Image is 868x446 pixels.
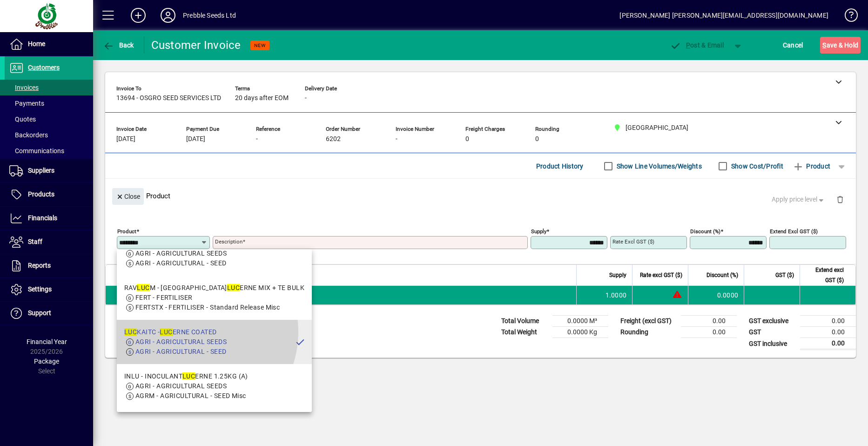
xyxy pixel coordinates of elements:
[619,8,828,23] div: [PERSON_NAME] [PERSON_NAME][EMAIL_ADDRESS][DOMAIN_NAME]
[5,207,93,230] a: Financials
[112,188,144,205] button: Close
[775,270,794,280] span: GST ($)
[256,135,258,143] span: -
[5,230,93,254] a: Staff
[174,270,202,280] span: Description
[5,127,93,143] a: Backorders
[28,309,51,317] span: Support
[5,302,93,325] a: Support
[829,195,851,203] app-page-header-button: Delete
[5,33,93,56] a: Home
[686,41,690,49] span: P
[117,228,136,235] mat-label: Product
[9,84,39,91] span: Invoices
[28,238,42,245] span: Staff
[768,191,829,208] button: Apply price level
[101,37,136,54] button: Back
[116,189,140,204] span: Close
[123,7,153,24] button: Add
[729,162,783,171] label: Show Cost/Profit
[5,183,93,206] a: Products
[9,131,48,139] span: Backorders
[153,7,183,24] button: Profile
[690,228,720,235] mat-label: Discount (%)
[744,327,800,338] td: GST
[552,316,608,327] td: 0.0000 M³
[609,270,626,280] span: Supply
[531,228,546,235] mat-label: Supply
[820,37,861,54] button: Save & Hold
[665,37,728,54] button: Post & Email
[806,265,844,285] span: Extend excl GST ($)
[681,327,737,338] td: 0.00
[770,228,818,235] mat-label: Extend excl GST ($)
[552,327,608,338] td: 0.0000 Kg
[612,238,654,245] mat-label: Rate excl GST ($)
[707,270,738,280] span: Discount (%)
[28,40,45,47] span: Home
[532,158,587,175] button: Product History
[9,147,64,155] span: Communications
[28,167,54,174] span: Suppliers
[497,327,552,338] td: Total Weight
[254,42,266,48] span: NEW
[305,95,307,102] span: -
[93,37,144,54] app-page-header-button: Back
[497,316,552,327] td: Total Volume
[9,100,44,107] span: Payments
[616,316,681,327] td: Freight (excl GST)
[5,254,93,277] a: Reports
[151,38,241,53] div: Customer Invoice
[326,135,341,143] span: 6202
[772,195,826,204] span: Apply price level
[116,135,135,143] span: [DATE]
[783,38,803,53] span: Cancel
[536,159,584,174] span: Product History
[829,188,851,210] button: Delete
[28,262,51,269] span: Reports
[105,179,856,213] div: Product
[465,135,469,143] span: 0
[688,286,744,304] td: 0.0000
[535,135,539,143] span: 0
[183,8,236,23] div: Prebble Seeds Ltd
[744,316,800,327] td: GST exclusive
[34,358,59,365] span: Package
[28,285,52,293] span: Settings
[27,338,67,345] span: Financial Year
[5,95,93,111] a: Payments
[116,95,221,102] span: 13694 - OSGRO SEED SERVICES LTD
[235,95,289,102] span: 20 days after EOM
[800,327,856,338] td: 0.00
[5,111,93,127] a: Quotes
[103,41,134,49] span: Back
[186,135,205,143] span: [DATE]
[744,338,800,350] td: GST inclusive
[28,190,54,198] span: Products
[615,162,702,171] label: Show Line Volumes/Weights
[781,37,806,54] button: Cancel
[606,291,627,300] span: 1.0000
[838,2,856,32] a: Knowledge Base
[396,135,397,143] span: -
[152,290,162,300] span: CHRISTCHURCH
[5,159,93,182] a: Suppliers
[5,143,93,159] a: Communications
[681,316,737,327] td: 0.00
[800,316,856,327] td: 0.00
[5,80,93,95] a: Invoices
[28,214,57,222] span: Financials
[215,238,242,245] mat-label: Description
[141,270,152,280] span: Item
[822,38,858,53] span: ave & Hold
[822,41,826,49] span: S
[5,278,93,301] a: Settings
[616,327,681,338] td: Rounding
[800,338,856,350] td: 0.00
[9,115,36,123] span: Quotes
[110,192,146,200] app-page-header-button: Close
[640,270,682,280] span: Rate excl GST ($)
[28,64,60,71] span: Customers
[670,41,724,49] span: ost & Email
